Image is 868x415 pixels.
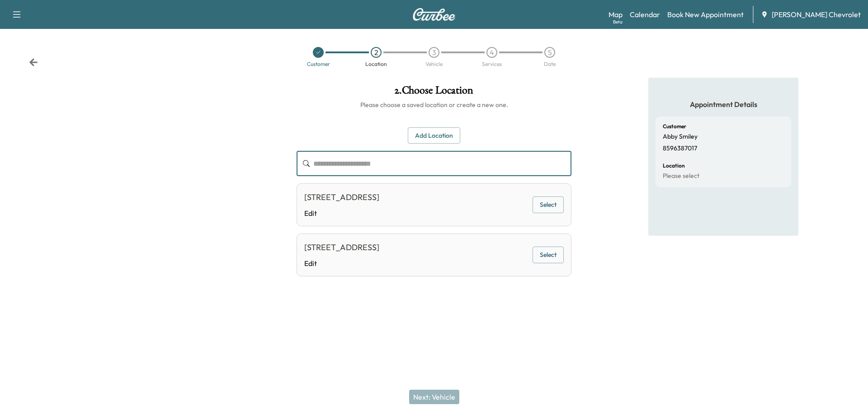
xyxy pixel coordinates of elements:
[304,241,379,254] div: [STREET_ADDRESS]
[544,61,556,67] div: Date
[412,8,456,21] img: Curbee Logo
[544,47,555,58] div: 5
[425,61,443,67] div: Vehicle
[486,47,497,58] div: 4
[613,19,623,25] div: Beta
[371,47,382,58] div: 2
[663,124,686,129] h6: Customer
[663,145,697,153] p: 8596387017
[663,163,685,168] h6: Location
[365,61,387,67] div: Location
[408,127,460,144] button: Add Location
[667,9,744,20] a: Book New Appointment
[663,172,699,180] p: Please select
[609,9,623,20] a: MapBeta
[533,247,564,263] button: Select
[304,258,379,269] a: Edit
[304,191,379,204] div: [STREET_ADDRESS]
[307,61,330,67] div: Customer
[663,133,698,141] p: Abby Smiley
[630,9,660,20] a: Calendar
[297,85,571,100] h1: 2 . Choose Location
[656,99,791,109] h5: Appointment Details
[304,208,379,219] a: Edit
[533,196,564,213] button: Select
[429,47,439,58] div: 3
[482,61,502,67] div: Services
[772,9,861,20] span: [PERSON_NAME] Chevrolet
[297,100,571,109] h6: Please choose a saved location or create a new one.
[29,58,38,67] div: Back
